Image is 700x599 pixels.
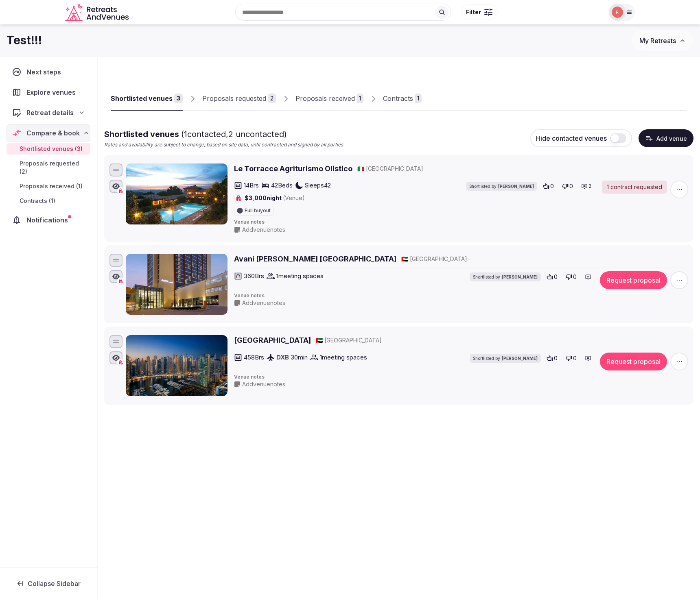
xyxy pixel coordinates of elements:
a: Contracts (1) [7,195,90,207]
img: Millennium Place Marina [126,335,227,396]
p: Rates and availability are subject to change, based on site data, until contracted and signed by ... [104,142,343,148]
span: [PERSON_NAME] [502,355,538,361]
span: 0 [569,182,573,190]
button: My Retreats [632,30,693,51]
span: Hide contacted venues [536,134,607,142]
div: Shortlisted venues [111,94,173,103]
span: Notifications [26,215,71,225]
button: 0 [563,353,579,364]
span: My Retreats [639,37,676,45]
div: Shortlisted by [466,182,537,191]
span: Venue notes [234,219,688,226]
span: [PERSON_NAME] [498,183,534,189]
img: Le Torracce Agriturismo Olistico [126,163,227,224]
div: 1 [415,94,422,103]
button: 🇦🇪 [316,336,323,344]
span: 0 [573,354,577,362]
span: 2 [588,183,591,190]
a: Explore venues [7,84,90,101]
span: 14 Brs [244,181,259,190]
span: Add venue notes [242,380,285,388]
button: Collapse Sidebar [7,575,90,592]
span: 42 Beds [271,181,293,190]
span: Sleeps 42 [305,181,331,190]
span: 458 Brs [244,353,264,362]
span: 0 [554,273,558,281]
button: 0 [563,271,579,283]
span: Add venue notes [242,226,285,234]
a: Contracts1 [383,87,422,111]
span: Shortlisted venues (3) [20,145,83,153]
span: Full buyout [245,208,271,213]
span: 1 meeting spaces [276,272,324,280]
a: Notifications [7,211,90,229]
a: [GEOGRAPHIC_DATA] [234,335,311,345]
span: [GEOGRAPHIC_DATA] [324,336,382,344]
div: Proposals requested [202,94,266,103]
span: 0 [573,273,577,281]
span: 1 meeting spaces [320,353,367,362]
button: 🇮🇹 [357,165,364,173]
span: Proposals requested (2) [20,159,87,176]
span: 30 min [291,353,308,362]
button: Add venue [639,129,693,147]
span: Next steps [26,67,64,77]
div: Proposals received [295,94,355,103]
button: 0 [544,353,560,364]
a: Proposals received1 [295,87,363,111]
div: 3 [174,94,183,103]
button: 0 [540,181,556,192]
div: Shortlisted by [470,354,541,363]
span: $3,000 night [245,194,305,202]
span: Proposals received (1) [20,182,83,190]
span: Add venue notes [242,299,285,307]
button: 0 [544,271,560,283]
button: Filter [461,4,498,20]
span: Explore venues [26,87,79,97]
span: Filter [466,8,481,16]
span: ( 1 contacted, 2 uncontacted) [181,129,287,139]
span: (Venue) [283,194,305,201]
span: 🇦🇪 [316,337,323,344]
span: Retreat details [26,108,74,118]
a: Le Torracce Agriturismo Olistico [234,163,352,174]
span: 360 Brs [244,272,264,280]
div: 1 [357,94,363,103]
a: Avani [PERSON_NAME] [GEOGRAPHIC_DATA] [234,254,396,264]
span: [PERSON_NAME] [502,274,538,280]
div: Contracts [383,94,413,103]
a: Visit the homepage [65,3,130,22]
div: 2 [268,94,276,103]
a: 1 contract requested [602,181,667,194]
div: Shortlisted by [470,272,541,281]
button: 🇦🇪 [401,255,408,263]
span: Collapse Sidebar [28,579,81,588]
img: Ryan Sanford [612,7,623,18]
span: Venue notes [234,292,688,299]
a: DXB [276,353,289,361]
span: Compare & book [26,128,80,138]
span: 0 [554,354,558,362]
a: Shortlisted venues3 [111,87,183,111]
button: Request proposal [600,271,667,289]
svg: Retreats and Venues company logo [65,3,130,22]
a: Proposals requested (2) [7,158,90,177]
img: Avani Ibn Battuta Dubai Hotel [126,254,227,315]
button: Request proposal [600,353,667,370]
button: 0 [560,181,575,192]
h1: Test!!! [7,33,42,48]
a: Proposals received (1) [7,181,90,192]
a: Next steps [7,63,90,81]
span: 🇦🇪 [401,255,408,262]
span: [GEOGRAPHIC_DATA] [366,165,423,173]
span: 🇮🇹 [357,165,364,172]
a: Proposals requested2 [202,87,276,111]
span: Contracts (1) [20,197,55,205]
span: 0 [550,182,554,190]
a: Shortlisted venues (3) [7,143,90,155]
span: Venue notes [234,374,688,381]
